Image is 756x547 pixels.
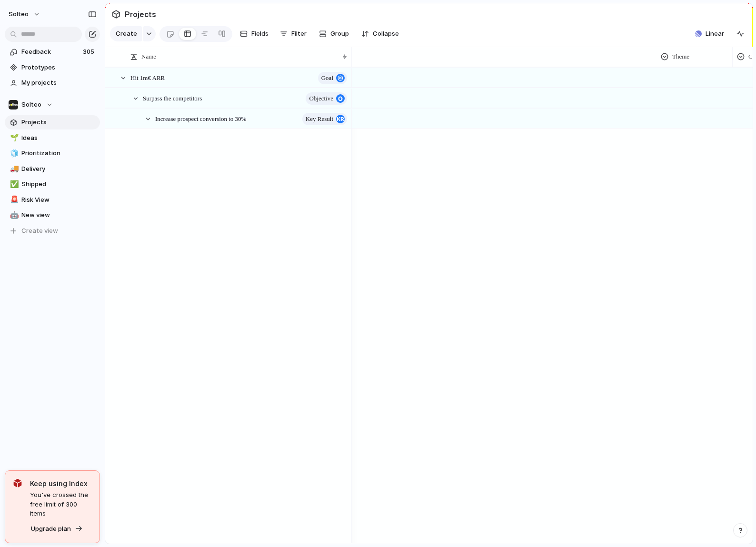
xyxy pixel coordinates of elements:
span: Solteo [21,100,41,109]
a: Prototypes [5,60,100,75]
button: Collapse [358,26,403,41]
span: Fields [251,29,269,39]
div: 🤖 [10,210,17,221]
span: goal [321,71,333,85]
span: Delivery [21,164,97,174]
a: ✅Shipped [5,177,100,191]
span: Group [330,29,349,39]
span: key result [306,112,333,126]
span: Feedback [21,47,80,57]
span: Theme [672,52,689,61]
a: My projects [5,76,100,90]
button: 🧊 [9,149,18,158]
div: 🧊 [10,148,17,159]
button: Create view [5,224,100,238]
button: ✅ [9,179,18,189]
button: 🤖 [9,210,18,220]
a: Feedback305 [5,45,100,59]
span: You've crossed the free limit of 300 items [30,490,92,518]
span: Projects [123,6,158,23]
span: Hit 1m€ ARR [130,72,165,83]
button: objective [306,92,347,105]
span: My projects [21,78,97,88]
button: key result [302,113,347,125]
a: 🚚Delivery [5,162,100,176]
span: solteo [9,10,29,19]
button: 🚚 [9,164,18,174]
a: 🌱Ideas [5,131,100,145]
span: New view [21,210,97,220]
button: Group [314,26,354,41]
span: Surpass the competitors [143,92,202,103]
button: Create [110,26,142,41]
button: solteo [4,7,45,22]
button: Fields [236,26,272,41]
div: 🚚 [10,163,17,174]
span: Shipped [21,179,97,189]
span: Linear [706,29,724,39]
span: Name [141,52,156,61]
a: 🤖New view [5,208,100,222]
button: Solteo [5,98,100,112]
span: Create view [21,226,58,236]
span: 305 [83,47,96,57]
span: Upgrade plan [31,524,71,534]
button: Linear [691,27,728,41]
span: Risk View [21,195,97,205]
button: goal [318,72,347,84]
div: 🚨 [10,194,17,205]
span: Collapse [373,29,399,39]
a: 🚨Risk View [5,193,100,207]
div: ✅ [10,179,17,190]
span: Prototypes [21,63,97,72]
button: Filter [276,26,310,41]
a: Projects [5,115,100,129]
span: Increase prospect conversion to 30% [155,113,246,124]
span: Filter [291,29,307,39]
a: 🧊Prioritization [5,146,100,160]
span: Ideas [21,133,97,143]
span: Projects [21,118,97,127]
button: 🚨 [9,195,18,205]
div: 🌱 [10,132,17,143]
button: Upgrade plan [28,522,86,536]
button: 🌱 [9,133,18,143]
span: Keep using Index [30,478,92,488]
span: Prioritization [21,149,97,158]
span: Create [116,29,137,39]
span: objective [309,92,333,105]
